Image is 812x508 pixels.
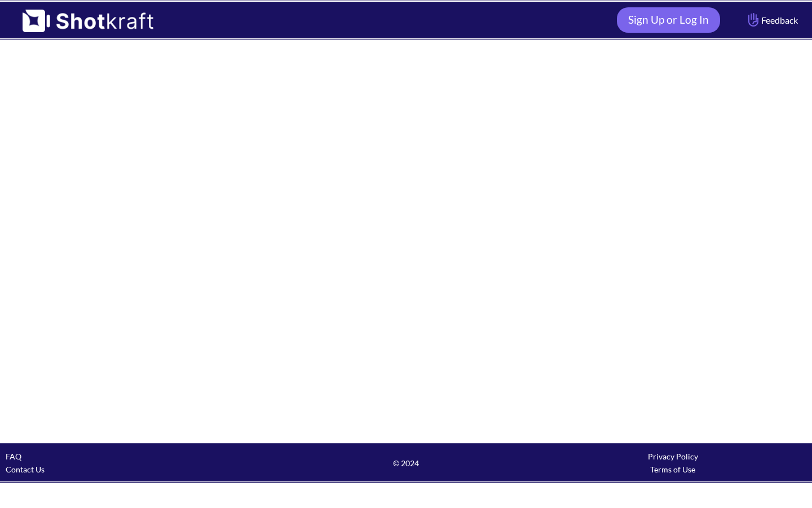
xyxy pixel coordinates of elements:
a: Sign Up or Log In [617,7,720,33]
a: Contact Us [6,465,45,474]
a: FAQ [6,452,21,461]
div: Privacy Policy [540,450,806,463]
span: Feedback [745,14,798,27]
div: Terms of Use [540,463,806,476]
img: Hand Icon [745,10,761,29]
span: © 2024 [272,457,539,470]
